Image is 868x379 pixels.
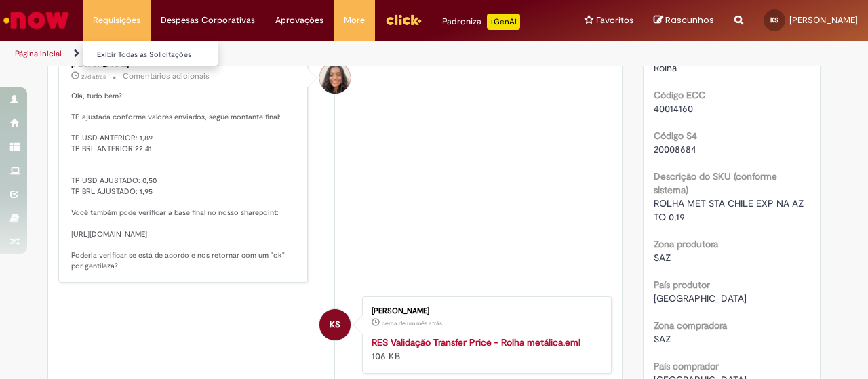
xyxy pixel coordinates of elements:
[15,48,62,59] a: Página inicial
[382,319,442,327] span: cerca de um mês atrás
[596,14,633,27] span: Favoritos
[665,14,714,26] span: Rascunhos
[71,91,297,272] p: Olá, tudo bem? TP ajustada conforme valores enviados, segue montante final: TP USD ANTERIOR: 1,89...
[330,308,340,341] span: KS
[385,9,422,30] img: click_logo_yellow_360x200.png
[770,16,778,24] span: KS
[442,14,520,30] div: Padroniza
[654,360,719,372] b: País comprador
[654,143,696,155] span: 20008684
[382,319,442,327] time: 29/08/2025 16:39:02
[654,292,747,304] span: [GEOGRAPHIC_DATA]
[372,336,580,348] a: RES Validação Transfer Price - Rolha metálica.eml
[654,319,727,332] b: Zona compradora
[654,333,671,345] span: SAZ
[372,336,597,363] div: 106 KB
[319,309,351,340] div: Kauane Macedo Dos Santos
[654,102,693,115] span: 40014160
[487,14,520,30] p: +GenAi
[83,41,218,66] ul: Requisições
[93,14,140,27] span: Requisições
[654,197,806,223] span: ROLHA MET STA CHILE EXP NA AZ TO 0,19
[275,14,323,27] span: Aprovações
[83,47,233,62] a: Exibir Todas as Solicitações
[81,73,106,81] time: 02/09/2025 14:51:55
[654,279,710,291] b: País produtor
[654,252,671,264] span: SAZ
[654,89,705,101] b: Código ECC
[372,307,597,315] div: [PERSON_NAME]
[789,14,858,26] span: [PERSON_NAME]
[1,7,71,34] img: ServiceNow
[654,62,677,74] span: Rolha
[161,14,255,27] span: Despesas Corporativas
[654,129,697,142] b: Código S4
[654,170,777,196] b: Descrição do SKU (conforme sistema)
[654,14,714,27] a: Rascunhos
[654,238,718,250] b: Zona produtora
[123,71,210,82] small: Comentários adicionais
[319,62,351,94] div: Debora Helloisa Soares
[344,14,365,27] span: More
[10,41,568,66] ul: Trilhas de página
[81,73,106,81] span: 27d atrás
